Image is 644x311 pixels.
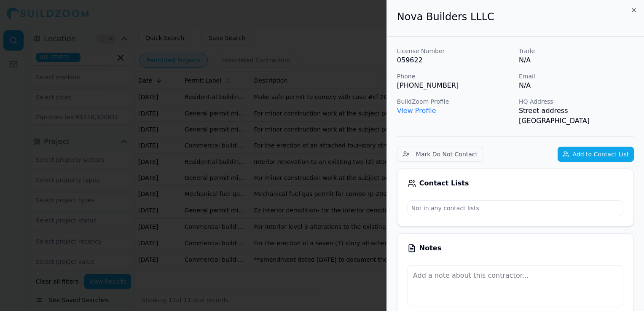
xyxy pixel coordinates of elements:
[519,72,634,80] p: Email
[397,72,512,80] p: Phone
[408,201,623,216] p: Not in any contact lists
[519,47,634,55] p: Trade
[408,179,623,188] div: Contact Lists
[558,147,634,162] button: Add to Contact List
[397,47,512,55] p: License Number
[519,55,634,65] p: N/A
[397,80,512,91] p: [PHONE_NUMBER]
[397,10,634,24] h2: Nova Builders LLLC
[397,55,512,65] p: 059622
[397,97,512,106] p: BuildZoom Profile
[519,106,634,126] p: Street address [GEOGRAPHIC_DATA]
[397,107,436,115] a: View Profile
[519,80,634,91] p: N/A
[397,147,483,162] button: Mark Do Not Contact
[408,244,623,252] div: Notes
[519,97,634,106] p: HQ Address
